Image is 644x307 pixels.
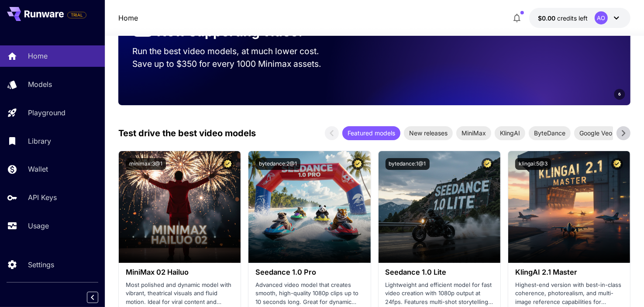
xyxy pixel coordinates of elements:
[379,151,500,263] img: alt
[404,126,453,140] div: New releases
[28,164,48,174] p: Wallet
[93,290,105,305] div: Collapse sidebar
[456,126,491,140] div: MiniMax
[118,127,256,140] p: Test drive the best video models
[538,14,588,23] div: $0.00
[515,281,623,307] p: Highest-end version with best-in-class coherence, photorealism, and multi-image reference capabil...
[508,151,630,263] img: alt
[132,45,336,58] p: Run the best video models, at much lower cost.
[386,281,493,307] p: Lightweight and efficient model for fast video creation with 1080p output at 24fps. Features mult...
[574,126,617,140] div: Google Veo
[248,151,370,263] img: alt
[404,128,453,138] span: New releases
[495,126,525,140] div: KlingAI
[386,268,493,276] h3: Seedance 1.0 Lite
[222,158,234,170] button: Certified Model – Vetted for best performance and includes a commercial license.
[119,151,241,263] img: alt
[352,158,364,170] button: Certified Model – Vetted for best performance and includes a commercial license.
[515,268,623,276] h3: KlingAI 2.1 Master
[28,221,49,231] p: Usage
[538,14,557,22] span: $0.00
[28,136,51,146] p: Library
[28,51,48,61] p: Home
[618,91,621,97] span: 6
[118,13,138,23] nav: breadcrumb
[342,128,400,138] span: Featured models
[342,126,400,140] div: Featured models
[515,158,551,170] button: klingai:5@3
[595,11,608,24] div: AO
[456,128,491,138] span: MiniMax
[28,192,57,203] p: API Keys
[529,128,571,138] span: ByteDance
[126,281,234,307] p: Most polished and dynamic model with vibrant, theatrical visuals and fluid motion. Ideal for vira...
[482,158,493,170] button: Certified Model – Vetted for best performance and includes a commercial license.
[557,14,588,22] span: credits left
[28,259,54,270] p: Settings
[255,268,363,276] h3: Seedance 1.0 Pro
[495,128,525,138] span: KlingAI
[126,158,166,170] button: minimax:3@1
[386,158,430,170] button: bytedance:1@1
[68,12,86,18] span: TRIAL
[529,126,571,140] div: ByteDance
[611,158,623,170] button: Certified Model – Vetted for best performance and includes a commercial license.
[255,158,300,170] button: bytedance:2@1
[255,281,363,307] p: Advanced video model that creates smooth, high-quality 1080p clips up to 10 seconds long. Great f...
[28,107,65,118] p: Playground
[574,128,617,138] span: Google Veo
[118,13,138,23] a: Home
[87,292,98,303] button: Collapse sidebar
[67,10,86,20] span: Add your payment card to enable full platform functionality.
[28,79,52,90] p: Models
[529,8,630,28] button: $0.00AO
[126,268,234,276] h3: MiniMax 02 Hailuo
[132,58,336,70] p: Save up to $350 for every 1000 Minimax assets.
